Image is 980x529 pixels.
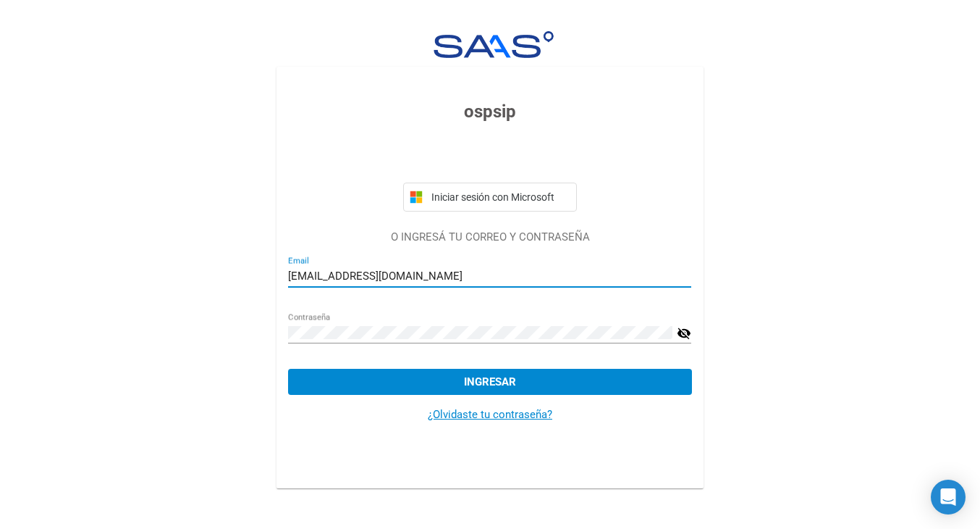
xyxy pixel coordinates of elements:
[396,141,584,172] iframe: Botón Iniciar sesión con Google
[288,369,691,395] button: Ingresar
[428,191,570,203] span: Iniciar sesión con Microsoft
[288,99,691,125] h3: ospsip
[288,229,691,246] p: O INGRESÁ TU CORREO Y CONTRASEÑA
[428,408,552,421] a: ¿Olvidaste tu contraseña?
[464,375,516,388] span: Ingresar
[403,183,577,212] button: Iniciar sesión con Microsoft
[677,325,691,342] mat-icon: visibility_off
[931,480,966,515] div: Open Intercom Messenger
